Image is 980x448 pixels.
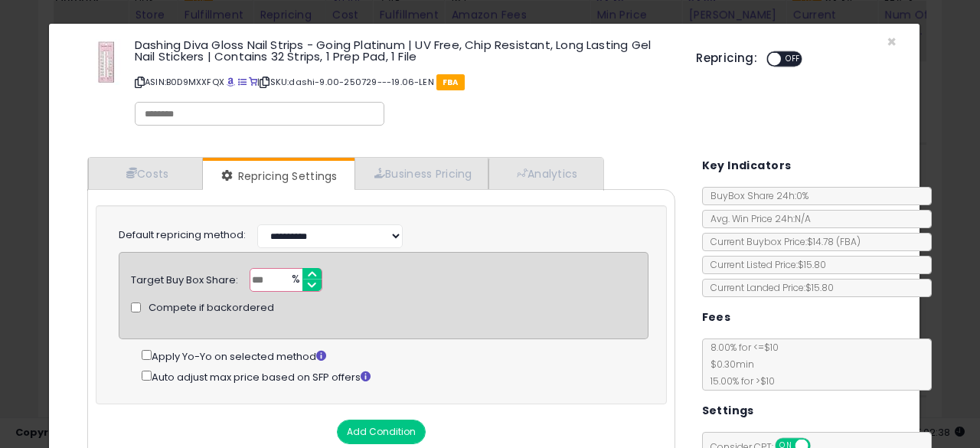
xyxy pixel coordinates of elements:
[703,281,834,294] span: Current Landed Price: $15.80
[149,301,274,316] span: Compete if backordered
[702,308,731,327] h5: Fees
[283,269,307,292] span: %
[703,374,775,388] span: 15.00 % for > $10
[142,347,648,365] div: Apply Yo-Yo on selected method
[83,39,129,85] img: 41cZoelBWyL._SL60_.jpg
[781,53,805,66] span: OFF
[142,368,648,385] div: Auto adjust max price based on SFP offers
[135,39,673,62] h3: Dashing Diva Gloss Nail Strips - Going Platinum | UV Free, Chip Resistant, Long Lasting Gel Nail ...
[135,70,673,94] p: ASIN: B0D9MXXFQX | SKU: dashi-9.00-250729---19.06-LEN
[238,76,247,88] a: All offer listings
[354,158,488,189] a: Business Pricing
[88,158,203,189] a: Costs
[703,235,861,248] span: Current Buybox Price:
[203,161,353,191] a: Repricing Settings
[703,358,754,371] span: $0.30 min
[249,76,257,88] a: Your listing only
[702,401,754,420] h5: Settings
[702,156,792,175] h5: Key Indicators
[807,235,861,248] span: $14.78
[703,258,826,271] span: Current Listed Price: $15.80
[131,268,238,288] div: Target Buy Box Share:
[119,228,246,243] label: Default repricing method:
[488,158,602,189] a: Analytics
[337,420,426,444] button: Add Condition
[887,31,897,53] span: ×
[703,212,811,225] span: Avg. Win Price 24h: N/A
[696,52,757,64] h5: Repricing:
[836,235,861,248] span: ( FBA )
[703,341,779,388] span: 8.00 % for <= $10
[227,76,235,88] a: BuyBox page
[436,74,465,90] span: FBA
[703,189,808,202] span: BuyBox Share 24h: 0%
